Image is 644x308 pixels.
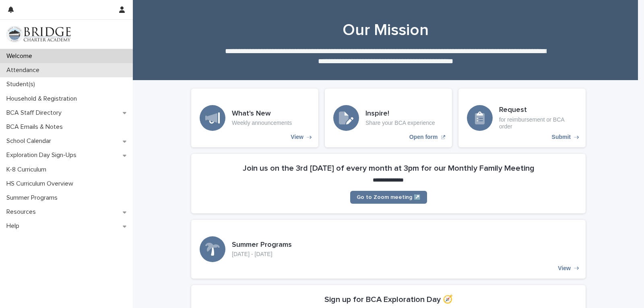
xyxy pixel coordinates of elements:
[365,120,435,126] p: Share your BCA experience
[291,134,303,141] p: View
[325,89,452,147] a: Open form
[3,137,58,145] p: School Calendar
[3,66,46,74] p: Attendance
[6,26,71,42] img: V1C1m3IdTEidaUdm9Hs0
[232,241,292,250] h3: Summer Programs
[3,109,68,117] p: BCA Staff Directory
[3,208,42,216] p: Resources
[232,110,292,118] h3: What's New
[3,151,83,159] p: Exploration Day Sign-Ups
[3,123,69,131] p: BCA Emails & Notes
[558,265,571,272] p: View
[232,251,292,258] p: [DATE] - [DATE]
[357,194,421,200] span: Go to Zoom meeting ↗️
[499,116,577,130] p: for reimbursement or BCA order
[409,134,438,141] p: Open form
[191,89,318,147] a: View
[243,163,535,173] h2: Join us on the 3rd [DATE] of every month at 3pm for our Monthly Family Meeting
[499,106,577,115] h3: Request
[458,89,586,147] a: Submit
[232,120,292,126] p: Weekly announcements
[324,295,453,304] h2: Sign up for BCA Exploration Day 🧭
[3,180,80,188] p: HS Curriculum Overview
[3,222,26,230] p: Help
[552,134,571,141] p: Submit
[3,166,53,174] p: K-8 Curriculum
[3,95,83,103] p: Household & Registration
[3,81,41,88] p: Student(s)
[350,191,427,204] a: Go to Zoom meeting ↗️
[191,220,586,279] a: View
[3,52,39,60] p: Welcome
[3,194,64,202] p: Summer Programs
[365,110,435,118] h3: Inspire!
[188,21,583,40] h1: Our Mission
